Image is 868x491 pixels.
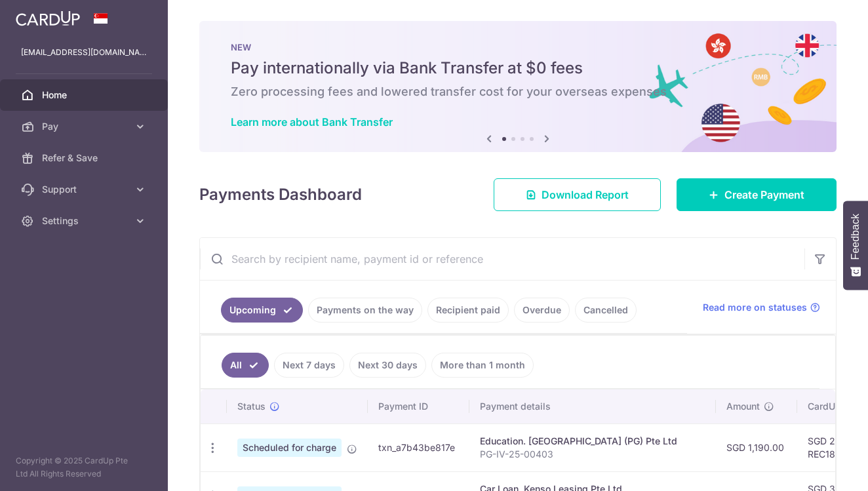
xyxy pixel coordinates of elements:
[231,84,805,100] h6: Zero processing fees and lowered transfer cost for your overseas expenses
[494,178,661,211] a: Download Report
[514,298,570,323] a: Overdue
[42,88,128,102] span: Home
[542,187,629,203] span: Download Report
[431,353,534,378] a: More than 1 month
[480,435,705,448] div: Education. [GEOGRAPHIC_DATA] (PG) Pte Ltd
[349,353,426,378] a: Next 30 days
[199,21,837,152] img: Bank transfer banner
[575,298,637,323] a: Cancelled
[427,298,509,323] a: Recipient paid
[274,353,344,378] a: Next 7 days
[724,187,804,203] span: Create Payment
[368,389,469,423] th: Payment ID
[237,400,266,413] span: Status
[308,298,422,323] a: Payments on the way
[480,448,705,461] p: PG-IV-25-00403
[42,183,128,196] span: Support
[221,298,303,323] a: Upcoming
[703,301,820,314] a: Read more on statuses
[231,42,805,52] p: NEW
[231,115,393,128] a: Learn more about Bank Transfer
[222,353,269,378] a: All
[808,400,858,413] span: CardUp fee
[16,10,80,26] img: CardUp
[21,46,147,59] p: [EMAIL_ADDRESS][DOMAIN_NAME]
[199,183,362,206] h4: Payments Dashboard
[677,178,837,211] a: Create Payment
[726,400,760,413] span: Amount
[237,439,342,457] span: Scheduled for charge
[843,201,868,290] button: Feedback - Show survey
[200,238,804,280] input: Search by recipient name, payment id or reference
[703,301,807,314] span: Read more on statuses
[42,214,128,227] span: Settings
[850,214,861,260] span: Feedback
[42,151,128,165] span: Refer & Save
[42,120,128,133] span: Pay
[231,58,805,79] h5: Pay internationally via Bank Transfer at $0 fees
[716,423,797,471] td: SGD 1,190.00
[469,389,716,423] th: Payment details
[368,423,469,471] td: txn_a7b43be817e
